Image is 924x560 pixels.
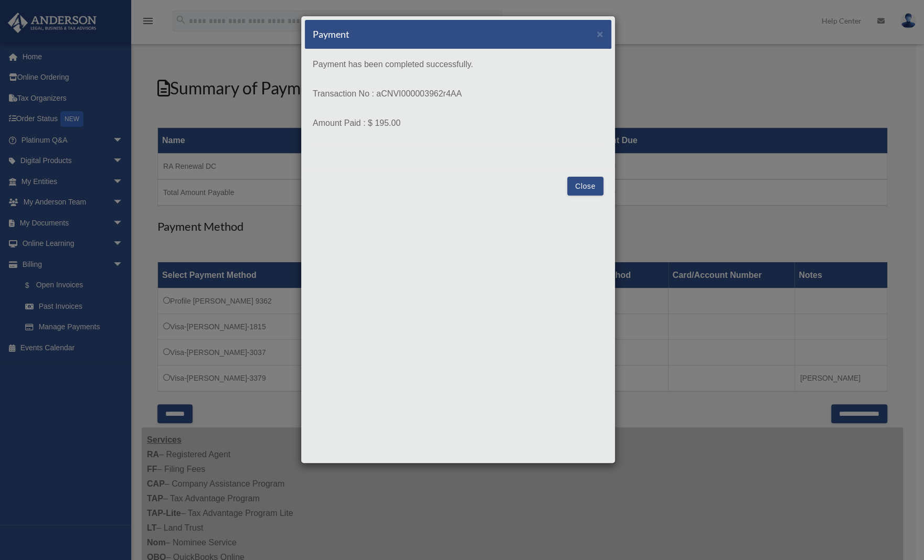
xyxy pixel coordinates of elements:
[313,57,603,72] p: Payment has been completed successfully.
[313,28,349,41] h5: Payment
[313,116,603,131] p: Amount Paid : $ 195.00
[597,28,603,40] span: ×
[313,87,603,101] p: Transaction No : aCNVI000003962r4AA
[597,28,603,39] button: Close
[567,177,603,196] button: Close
